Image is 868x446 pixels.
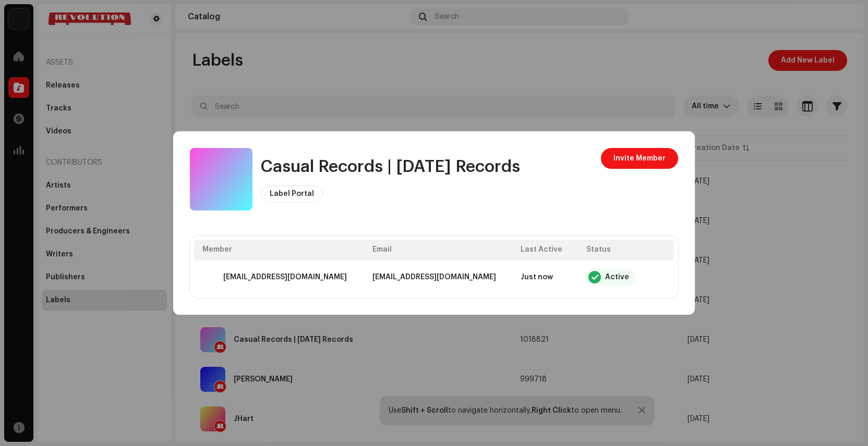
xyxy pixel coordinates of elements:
strong: [EMAIL_ADDRESS][DOMAIN_NAME] [223,273,347,281]
td: Just now [512,261,578,294]
th: Member [194,240,364,261]
div: Active [605,273,629,281]
th: Status [578,240,674,261]
th: Email [364,240,512,261]
img: 1c8e6360-d57d-42b3-b1b4-7a181958ccb7 [202,269,219,286]
span: Invite Member [613,148,666,169]
td: team@casualmediapartners.com [364,261,512,294]
span: Label Portal [270,190,314,197]
th: Last Active [512,240,578,261]
td: team@casualmediapartners.com [194,261,364,294]
div: Casual Records | Carnival Records [261,156,520,177]
button: Invite Member [601,148,678,169]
